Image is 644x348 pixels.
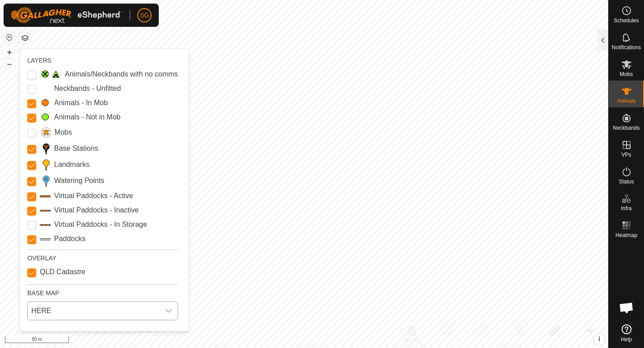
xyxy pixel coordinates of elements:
div: BASE MAP [27,284,178,298]
button: – [4,59,15,69]
label: Base Stations [54,143,98,154]
button: + [4,47,15,58]
span: Status [619,179,634,184]
div: LAYERS [27,56,178,65]
span: Notifications [612,45,641,50]
label: Paddocks [54,233,85,244]
a: Help [609,321,644,346]
label: Watering Points [54,175,104,186]
button: Reset Map [4,32,15,43]
span: Animals [617,98,636,104]
label: Animals/Neckbands with no comms [65,69,178,80]
button: i [594,334,604,344]
div: dropdown trigger [160,302,178,320]
span: Neckbands [613,125,640,131]
span: SG [140,11,149,20]
label: Virtual Paddocks - Inactive [54,205,139,216]
img: Gallagher Logo [11,7,123,23]
label: Virtual Paddocks - Active [54,191,133,201]
label: QLD Cadastre [40,268,85,276]
a: Contact Us [313,336,339,344]
label: Neckbands - Unfitted [54,83,121,94]
button: Map Layers [20,33,30,43]
span: i [598,335,600,343]
div: OVERLAY [27,250,178,263]
label: Virtual Paddocks - In Storage [54,219,147,230]
a: Privacy Policy [269,336,302,344]
label: Landmarks [54,159,89,170]
label: Animals - Not in Mob [54,112,121,123]
span: Schedules [614,18,639,23]
div: Open chat [613,294,640,321]
span: HERE [28,302,160,320]
label: Mobs [55,127,72,138]
span: Mobs [620,72,633,77]
span: VPs [621,152,631,157]
span: Heatmap [615,233,637,238]
span: Infra [621,206,631,211]
span: Help [621,337,632,342]
label: Animals - In Mob [54,98,108,108]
